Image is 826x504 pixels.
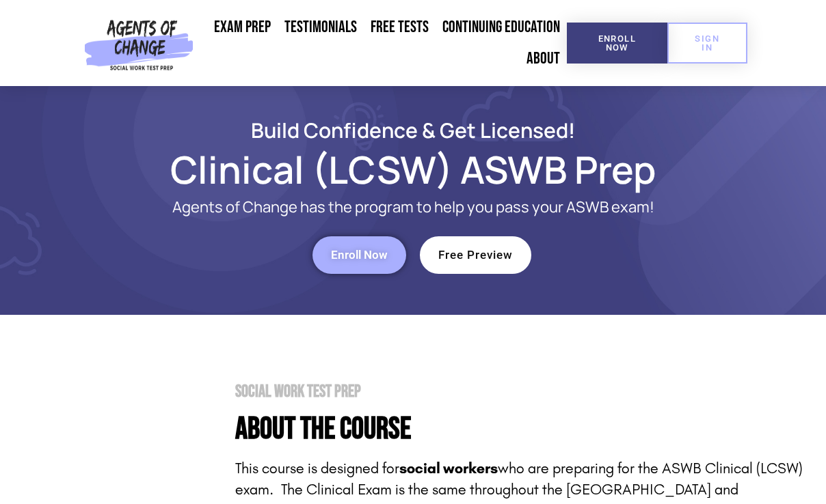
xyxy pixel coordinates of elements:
span: Free Preview [438,249,513,261]
span: Enroll Now [331,249,388,261]
a: About [520,43,567,74]
a: Exam Prep [207,12,278,43]
h4: About the Course [235,414,803,445]
a: Enroll Now [312,236,406,274]
h2: Build Confidence & Get Licensed! [34,120,792,140]
p: Agents of Change has the program to help you pass your ASWB exam! [89,199,737,216]
nav: Menu [199,12,567,74]
a: Enroll Now [567,23,667,64]
a: Continuing Education [436,12,567,43]
span: SIGN IN [689,34,725,52]
a: Free Tests [364,12,436,43]
h2: Social Work Test Prep [235,383,803,400]
span: Enroll Now [589,34,645,52]
a: Testimonials [278,12,364,43]
a: SIGN IN [667,23,747,64]
h1: Clinical (LCSW) ASWB Prep [34,154,792,185]
strong: social workers [399,460,498,477]
a: Free Preview [420,236,531,274]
